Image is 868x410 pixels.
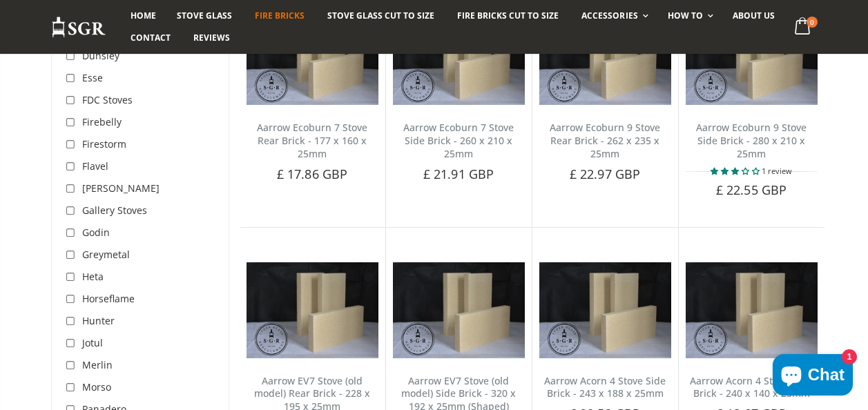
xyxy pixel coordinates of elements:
a: Aarrow Ecoburn 9 Stove Side Brick - 280 x 210 x 25mm [696,121,807,160]
img: Stove Glass Replacement [51,16,106,39]
span: [PERSON_NAME] [82,182,160,195]
img: Aarrow Ecoburn 5 side fire brick [539,262,671,358]
span: Greymetal [82,248,130,261]
a: Fire Bricks Cut To Size [447,5,569,27]
a: Aarrow Ecoburn 7 Stove Rear Brick - 177 x 160 x 25mm [257,121,367,160]
a: Accessories [571,5,655,27]
span: £ 22.97 GBP [570,166,640,182]
a: Contact [120,27,181,49]
a: About us [722,5,785,27]
span: FDC Stoves [82,93,133,106]
img: Aarrow Ecoburn 9 Stove Side Brick - 280 x 210 x 25mm [686,10,818,105]
a: Stove Glass Cut To Size [317,5,445,27]
span: Flavel [82,159,108,173]
a: Aarrow Ecoburn 7 Stove Side Brick - 260 x 210 x 25mm [403,121,514,160]
span: Firestorm [82,137,126,150]
span: Godin [82,226,110,239]
span: 0 [807,17,818,28]
span: Reviews [193,32,230,43]
span: How To [668,10,703,21]
span: Esse [82,71,103,84]
span: Jotul [82,336,103,349]
span: Gallery Stoves [82,204,147,217]
span: Merlin [82,358,113,371]
a: 0 [789,14,817,41]
span: Home [131,10,156,21]
span: Contact [131,32,171,43]
span: Heta [82,270,104,283]
span: £ 21.91 GBP [423,166,494,182]
span: Hunter [82,314,115,327]
span: 1 review [762,166,792,176]
span: Stove Glass [177,10,232,21]
img: Aarrow EV7 Stove (old model) Rear Brick - 228 x 195 x 25mm [247,262,378,358]
span: Dunsley [82,49,119,62]
span: Accessories [581,10,637,21]
span: Stove Glass Cut To Size [327,10,434,21]
a: Aarrow Acorn 4 Stove Rear Brick - 240 x 140 x 25mm [690,374,813,400]
img: Aarrow Ecoburn 7 Side Brick [393,10,525,105]
span: About us [733,10,775,21]
a: Aarrow Ecoburn 9 Stove Rear Brick - 262 x 235 x 25mm [550,121,660,160]
span: £ 22.55 GBP [716,182,787,198]
a: How To [657,5,720,27]
inbox-online-store-chat: Shopify online store chat [769,354,857,399]
img: Aarrow Acorn 4 Stove Rear Brick [686,262,818,358]
a: Fire Bricks [244,5,315,27]
a: Home [120,5,166,27]
span: 3.00 stars [711,166,762,176]
span: Morso [82,380,111,393]
img: Aarrow Ecoburn 9 Rear Brick [539,10,671,105]
span: Fire Bricks Cut To Size [457,10,559,21]
span: £ 17.86 GBP [277,166,347,182]
img: Aarrow Ecoburn 7 Rear Brick [247,10,378,105]
a: Aarrow Acorn 4 Stove Side Brick - 243 x 188 x 25mm [544,374,666,400]
span: Firebelly [82,115,122,128]
img: Aarrow EV7 Side Brick (Old Model) (shaped) [393,262,525,358]
span: Horseflame [82,292,135,305]
a: Stove Glass [166,5,242,27]
a: Reviews [183,27,240,49]
span: Fire Bricks [255,10,305,21]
